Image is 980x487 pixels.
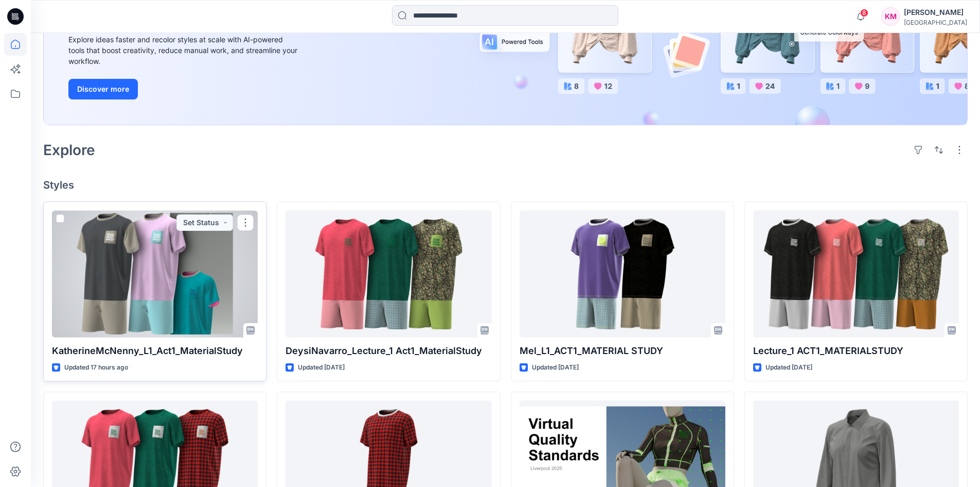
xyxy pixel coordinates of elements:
h4: Styles [43,179,968,191]
span: 8 [860,9,868,17]
div: [PERSON_NAME] [904,6,967,19]
p: Updated [DATE] [765,362,812,373]
p: Updated [DATE] [298,362,345,373]
p: KatherineMcNenny_L1_Act1_MaterialStudy [52,344,258,358]
p: Updated 17 hours ago [64,362,128,373]
h2: Explore [43,142,95,158]
a: KatherineMcNenny_L1_Act1_MaterialStudy [52,210,258,338]
a: DeysiNavarro_Lecture_1 Act1_MaterialStudy [286,210,491,338]
p: Mel_L1_ACT1_MATERIAL STUDY [520,344,725,358]
div: KM [881,7,900,26]
p: DeysiNavarro_Lecture_1 Act1_MaterialStudy [286,344,491,358]
p: Lecture_1 ACT1_MATERIALSTUDY [753,344,959,358]
div: Explore ideas faster and recolor styles at scale with AI-powered tools that boost creativity, red... [68,34,300,66]
button: Discover more [68,79,138,99]
a: Discover more [68,79,300,99]
a: Mel_L1_ACT1_MATERIAL STUDY [520,210,725,338]
a: Lecture_1 ACT1_MATERIALSTUDY [753,210,959,338]
div: [GEOGRAPHIC_DATA] [904,19,967,26]
p: Updated [DATE] [532,362,579,373]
